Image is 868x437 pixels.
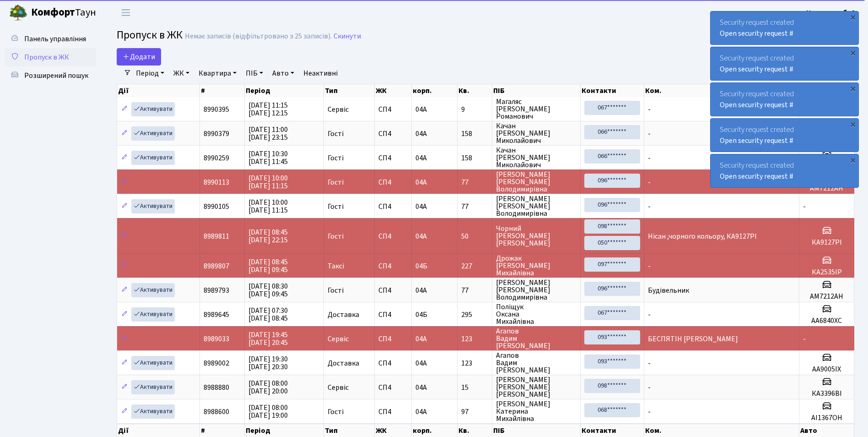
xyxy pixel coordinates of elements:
[415,382,427,393] span: 04А
[415,104,427,115] span: 04А
[245,84,324,97] th: Період
[5,30,96,48] a: Панель управління
[803,292,850,301] h5: АМ7212АН
[328,408,344,415] span: Гості
[269,66,298,81] a: Авто
[248,149,288,167] span: [DATE] 10:30 [DATE] 11:45
[581,84,644,97] th: Контакти
[200,84,245,97] th: #
[848,155,857,164] div: ×
[806,8,857,18] b: Консьєрж б. 4.
[328,262,344,270] span: Таксі
[117,84,200,97] th: Дії
[461,106,488,113] span: 9
[806,7,857,18] a: Консьєрж б. 4.
[648,310,651,320] span: -
[461,262,488,270] span: 227
[461,360,488,367] span: 123
[248,173,288,191] span: [DATE] 10:00 [DATE] 11:15
[117,27,183,43] span: Пропуск в ЖК
[648,104,651,115] span: -
[720,136,793,146] a: Open security request #
[496,352,577,374] span: Агапов Вадим [PERSON_NAME]
[848,12,857,22] div: ×
[248,227,288,245] span: [DATE] 08:45 [DATE] 22:15
[378,106,407,113] span: СП4
[496,328,577,350] span: Агапов Вадим [PERSON_NAME]
[461,384,488,391] span: 15
[204,129,229,139] span: 8990379
[131,126,175,141] a: Активувати
[328,106,349,113] span: Сервіс
[648,153,651,163] span: -
[496,400,577,422] span: [PERSON_NAME] Катерина Михайлівна
[375,84,411,97] th: ЖК
[496,171,577,193] span: [PERSON_NAME] [PERSON_NAME] Володимирівна
[170,66,193,81] a: ЖК
[131,151,175,165] a: Активувати
[803,268,850,277] h5: КА2535ІР
[496,122,577,144] span: Качан [PERSON_NAME] Миколайович
[461,130,488,137] span: 158
[248,354,288,372] span: [DATE] 19:30 [DATE] 20:30
[648,407,651,417] span: -
[848,84,857,93] div: ×
[131,283,175,297] a: Активувати
[711,11,858,44] div: Security request created
[415,129,427,139] span: 04А
[123,52,155,62] span: Додати
[720,171,793,181] a: Open security request #
[496,195,577,217] span: [PERSON_NAME] [PERSON_NAME] Володимирівна
[5,66,96,85] a: Розширений пошук
[324,84,375,97] th: Тип
[328,179,344,186] span: Гості
[300,66,341,81] a: Неактивні
[848,48,857,57] div: ×
[248,403,288,421] span: [DATE] 08:00 [DATE] 19:00
[648,129,651,139] span: -
[204,358,229,368] span: 8989002
[24,34,86,44] span: Панель управління
[24,52,69,62] span: Пропуск в ЖК
[131,199,175,213] a: Активувати
[328,233,344,240] span: Гості
[242,66,267,81] a: ПІБ
[803,317,850,325] h5: АА6840ХС
[461,203,488,210] span: 77
[248,306,288,323] span: [DATE] 07:30 [DATE] 08:45
[648,285,689,295] span: Будівельник
[248,197,288,215] span: [DATE] 10:00 [DATE] 11:15
[415,334,427,344] span: 04А
[711,119,858,152] div: Security request created
[803,334,806,344] span: -
[461,335,488,343] span: 123
[378,130,407,137] span: СП4
[378,179,407,186] span: СП4
[328,154,344,162] span: Гості
[328,384,349,391] span: Сервіс
[132,66,168,81] a: Період
[204,153,229,163] span: 8990259
[131,102,175,116] a: Активувати
[412,84,458,97] th: корп.
[185,32,332,41] div: Немає записів (відфільтровано з 25 записів).
[803,414,850,422] h5: АІ1367ОН
[720,100,793,110] a: Open security request #
[378,154,407,162] span: СП4
[496,225,577,247] span: Чорний [PERSON_NAME] [PERSON_NAME]
[648,334,738,344] span: БЕСПЯТІН [PERSON_NAME]
[195,66,240,81] a: Квартира
[248,100,288,118] span: [DATE] 11:15 [DATE] 12:15
[378,311,407,318] span: СП4
[328,360,359,367] span: Доставка
[248,257,288,275] span: [DATE] 08:45 [DATE] 09:45
[461,179,488,186] span: 77
[803,238,850,247] h5: КА9127РІ
[24,71,88,81] span: Розширений пошук
[248,378,288,396] span: [DATE] 08:00 [DATE] 20:00
[496,376,577,398] span: [PERSON_NAME] [PERSON_NAME] [PERSON_NAME]
[415,407,427,417] span: 04А
[720,64,793,74] a: Open security request #
[648,358,651,368] span: -
[711,83,858,116] div: Security request created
